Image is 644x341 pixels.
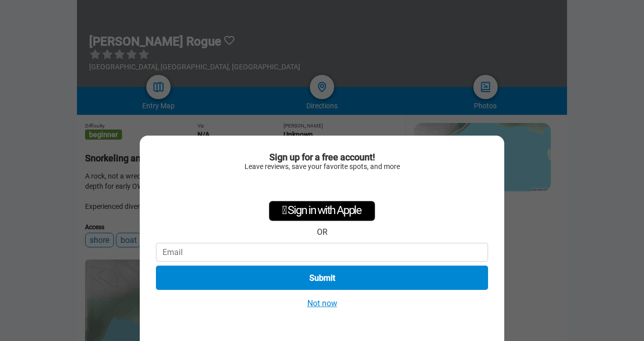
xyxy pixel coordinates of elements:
[317,227,328,237] div: OR
[271,176,374,198] iframe: Sign in with Google Button
[156,266,488,290] button: Submit
[304,298,340,309] button: Not now
[156,152,488,162] div: Sign up for a free account!
[269,201,375,221] div: Sign in with Apple
[156,162,488,170] div: Leave reviews, save your favorite spots, and more
[156,243,488,262] input: Email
